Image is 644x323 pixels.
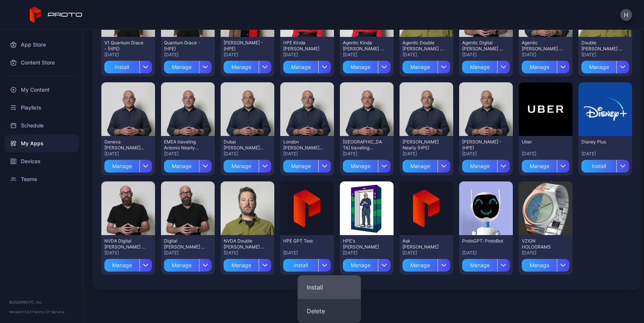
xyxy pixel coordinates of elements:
[34,310,64,314] a: Terms Of Service
[164,61,199,73] div: Manage
[402,259,438,272] div: Manage
[104,151,152,157] div: [DATE]
[402,157,450,172] button: Manage
[522,238,563,250] div: VZION HOLOGRAMS
[104,250,152,256] div: [DATE]
[343,139,384,151] div: North America traveling Antonio Nearly (HPE)
[164,259,199,272] div: Manage
[462,40,503,52] div: Agentic Digital Daniel - (HPE)
[462,259,497,272] div: Manage
[164,238,205,250] div: Digital Daniel - (HPE)
[224,259,259,272] div: Manage
[164,40,205,52] div: Quantum Grace - (HPE)
[522,160,557,172] div: Manage
[462,52,510,58] div: [DATE]
[224,238,265,250] div: NVDA Double Dan - (HPE)
[522,250,569,256] div: [DATE]
[522,157,569,172] button: Manage
[283,139,324,151] div: London Antonio Nearly (HPE)
[164,139,205,151] div: EMEA traveling Antonio Nearly (HPE)
[462,58,510,73] button: Manage
[462,238,503,244] div: ProtoGPT: ProtoBot
[298,275,361,299] button: Install
[581,58,629,73] button: Manage
[522,151,569,157] div: [DATE]
[462,139,503,151] div: Antonio Neri - (HPE)
[343,256,391,272] button: Manage
[522,40,563,52] div: Agentic Antonio Nearly - (HPE)
[164,250,212,256] div: [DATE]
[283,259,318,272] div: Install
[104,157,152,172] button: Manage
[298,299,361,323] button: Delete
[522,256,569,272] button: Manage
[283,58,331,73] button: Manage
[4,99,79,117] div: Playlists
[164,58,212,73] button: Manage
[343,238,384,250] div: HPE's Antonio Nearly
[283,250,331,256] div: [DATE]
[402,40,443,52] div: Agentic Double Dan - (HPE)
[4,117,79,134] a: Schedule
[224,250,271,256] div: [DATE]
[283,151,331,157] div: [DATE]
[4,152,79,170] a: Devices
[283,61,318,73] div: Manage
[4,170,79,188] a: Teams
[522,139,563,145] div: Uber
[4,81,79,99] a: My Content
[164,160,199,172] div: Manage
[462,61,497,73] div: Manage
[104,256,152,272] button: Manage
[462,151,510,157] div: [DATE]
[283,238,324,244] div: HPE GPT Test
[104,139,145,151] div: Geneva Antonio Nearly (HPE)
[462,160,497,172] div: Manage
[104,40,145,52] div: V1 Quantum Grace - (HPE)
[581,139,622,145] div: Disney Plus
[164,256,212,272] button: Manage
[224,139,265,151] div: Dubai Antonio Nearly (HPE)
[581,151,629,157] div: [DATE]
[343,157,391,172] button: Manage
[402,58,450,73] button: Manage
[581,157,629,172] button: Install
[522,61,557,73] div: Manage
[402,52,450,58] div: [DATE]
[581,52,629,58] div: [DATE]
[4,36,79,54] a: App Store
[283,256,331,272] button: Install
[224,40,265,52] div: Lisa Kristine - (HPE)
[104,52,152,58] div: [DATE]
[4,54,79,72] a: Content Store
[283,52,331,58] div: [DATE]
[343,160,378,172] div: Manage
[343,40,384,52] div: Agentic Kinda Krista - (HPE)
[224,61,259,73] div: Manage
[104,61,139,73] div: Install
[581,160,616,172] div: Install
[224,58,271,73] button: Manage
[581,61,616,73] div: Manage
[164,52,212,58] div: [DATE]
[343,52,391,58] div: [DATE]
[522,58,569,73] button: Manage
[224,157,271,172] button: Manage
[164,151,212,157] div: [DATE]
[402,61,438,73] div: Manage
[104,58,152,73] button: Install
[462,250,510,256] div: [DATE]
[4,134,79,152] a: My Apps
[462,256,510,272] button: Manage
[462,157,510,172] button: Manage
[581,40,622,52] div: Double Dan - (HPE)
[402,250,450,256] div: [DATE]
[402,256,450,272] button: Manage
[283,157,331,172] button: Manage
[224,256,271,272] button: Manage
